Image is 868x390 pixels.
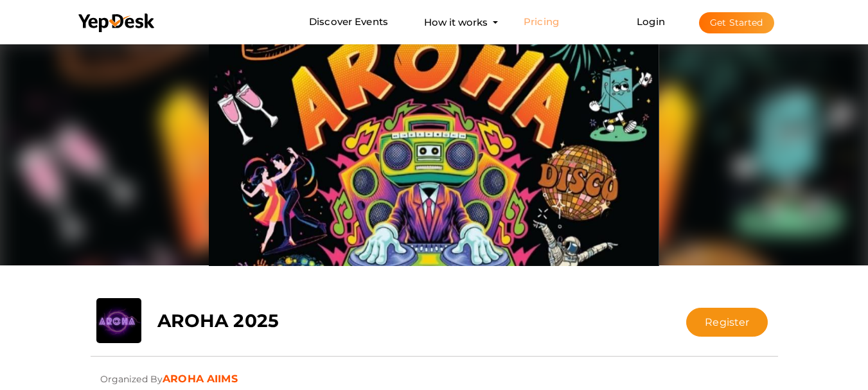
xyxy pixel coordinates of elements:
img: OCVYJIYP_normal.jpeg [209,41,659,266]
a: AROHA AIIMS [163,373,238,385]
button: Get Started [699,12,774,33]
span: Organized By [100,364,163,385]
button: Register [686,308,768,337]
img: UG3MQEGT_small.jpeg [96,298,141,343]
a: Login [637,15,665,28]
b: AROHA 2025 [157,310,279,332]
a: Discover Events [309,10,388,34]
a: Pricing [524,10,559,34]
button: How it works [420,10,492,34]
